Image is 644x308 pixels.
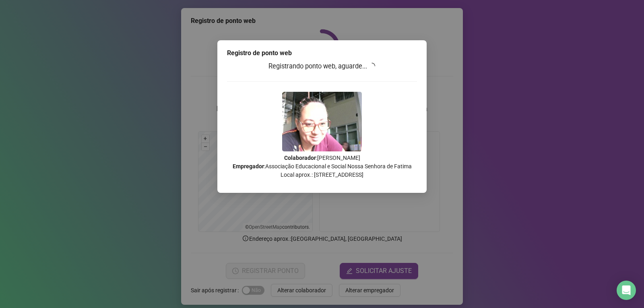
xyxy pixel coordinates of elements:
strong: Colaborador [284,155,316,161]
h3: Registrando ponto web, aguarde... [227,61,417,72]
strong: Empregador [233,163,264,170]
div: Registro de ponto web [227,48,417,58]
img: 9k= [282,92,362,151]
span: loading [369,63,375,69]
p: : [PERSON_NAME] : Associação Educacional e Social Nossa Senhora de Fatima Local aprox.: [STREET_A... [227,154,417,179]
div: Open Intercom Messenger [617,281,636,300]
